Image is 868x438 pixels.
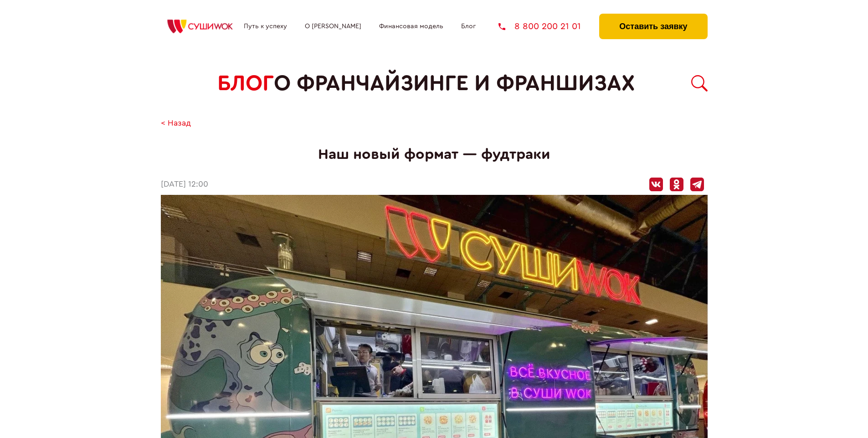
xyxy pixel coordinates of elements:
[498,22,581,31] a: 8 800 200 21 01
[161,146,708,163] h1: Наш новый формат ― фудтраки
[514,22,581,31] span: 8 800 200 21 01
[244,23,287,30] a: Путь к успеху
[161,180,208,189] time: [DATE] 12:00
[599,14,707,39] button: Оставить заявку
[217,71,274,96] span: БЛОГ
[274,71,635,96] span: о франчайзинге и франшизах
[305,23,361,30] a: О [PERSON_NAME]
[161,119,191,128] a: < Назад
[379,23,443,30] a: Финансовая модель
[461,23,476,30] a: Блог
